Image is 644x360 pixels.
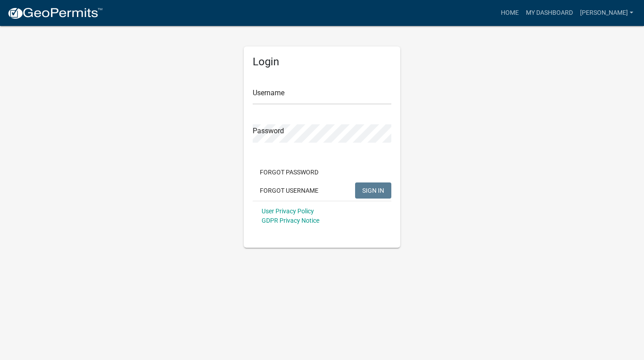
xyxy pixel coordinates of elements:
a: [PERSON_NAME] [576,4,637,21]
a: GDPR Privacy Notice [262,217,319,224]
button: SIGN IN [355,182,391,199]
span: SIGN IN [362,186,384,194]
h5: Login [253,55,391,68]
a: User Privacy Policy [262,208,314,215]
button: Forgot Password [253,164,326,180]
a: My Dashboard [522,4,576,21]
button: Forgot Username [253,182,326,199]
a: Home [497,4,522,21]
